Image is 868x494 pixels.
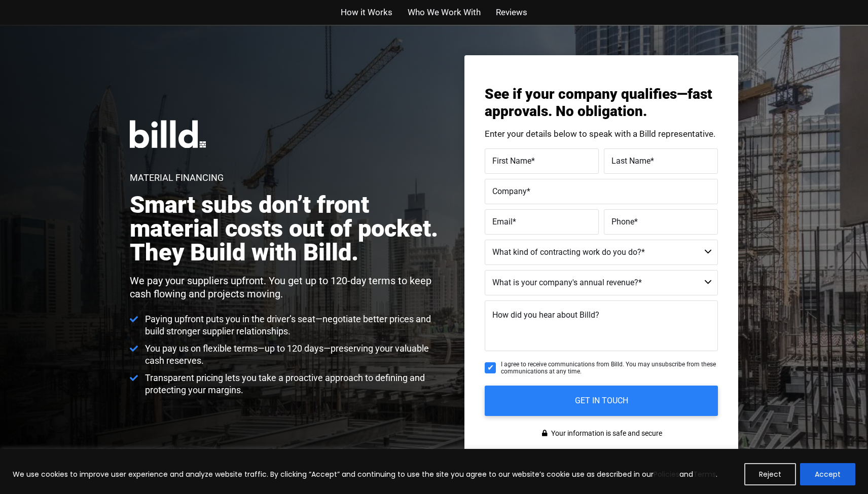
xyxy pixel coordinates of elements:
span: Last Name [611,156,650,166]
button: Reject [744,463,796,485]
span: I agree to receive communications from Billd. You may unsubscribe from these communications at an... [501,361,718,375]
h3: See if your company qualifies—fast approvals. No obligation. [485,86,718,120]
input: I agree to receive communications from Billd. You may unsubscribe from these communications at an... [485,362,496,373]
h2: Smart subs don’t front material costs out of pocket. They Build with Billd. [130,193,445,264]
input: GET IN TOUCH [485,386,718,416]
span: First Name [492,156,531,166]
a: Terms [693,469,716,479]
span: Your information is safe and secure [549,426,662,441]
span: You pay us on flexible terms—up to 120 days—preserving your valuable cash reserves. [142,343,445,367]
a: Reviews [496,5,527,20]
p: We use cookies to improve user experience and analyze website traffic. By clicking “Accept” and c... [13,468,717,480]
a: Policies [654,469,679,479]
span: Phone [611,217,634,226]
a: How it Works [341,5,392,20]
span: Email [492,217,513,226]
button: Accept [800,463,855,485]
a: Who We Work With [408,5,481,20]
span: Company [492,186,527,196]
p: Enter your details below to speak with a Billd representative. [485,130,718,138]
p: We pay your suppliers upfront. You get up to 120-day terms to keep cash flowing and projects moving. [130,274,445,300]
span: How did you hear about Billd? [492,310,599,320]
h1: Material Financing [130,173,224,182]
span: Paying upfront puts you in the driver’s seat—negotiate better prices and build stronger supplier ... [142,313,445,337]
span: Transparent pricing lets you take a proactive approach to defining and protecting your margins. [142,372,445,396]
